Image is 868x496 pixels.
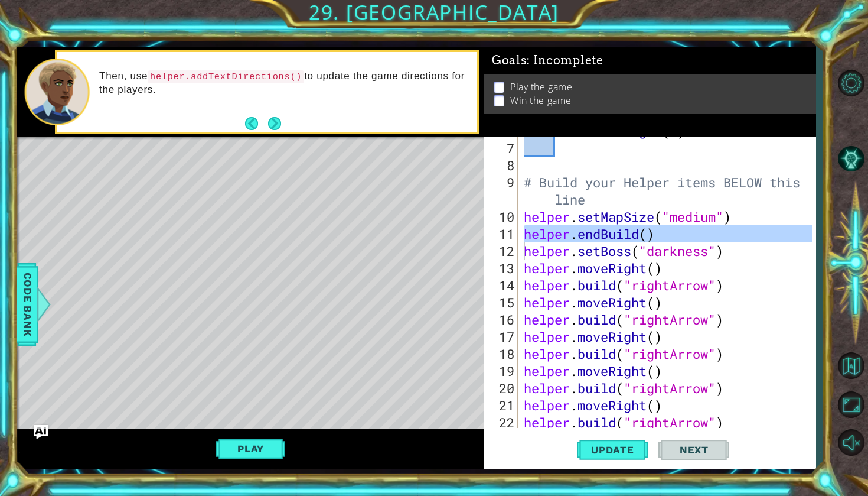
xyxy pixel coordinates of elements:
[487,260,518,277] div: 13
[834,142,868,176] button: AI Hint
[99,70,469,96] p: Then, use to update the game directions for the players.
[216,437,285,460] button: Play
[487,294,518,311] div: 15
[17,137,563,485] div: Level Map
[834,346,868,385] a: Back to Map
[487,345,518,362] div: 18
[487,157,518,174] div: 8
[834,66,868,101] button: Level Options
[268,117,281,130] button: Next
[487,414,518,431] div: 22
[510,94,572,107] p: Win the game
[487,140,518,157] div: 7
[34,425,48,439] button: Ask AI
[510,80,572,93] p: Play the game
[487,397,518,414] div: 21
[487,362,518,380] div: 19
[487,328,518,345] div: 17
[487,242,518,260] div: 12
[577,433,648,466] button: Update
[487,174,518,208] div: 9
[527,53,603,67] span: : Incomplete
[658,433,729,466] button: Next
[487,277,518,294] div: 14
[834,387,868,422] button: Maximize Browser
[245,117,268,130] button: Back
[579,444,646,456] span: Update
[487,380,518,397] div: 20
[834,348,868,382] button: Back to Map
[18,268,37,340] span: Code Bank
[487,225,518,242] div: 11
[492,53,603,68] span: Goals
[487,311,518,328] div: 16
[668,444,720,456] span: Next
[148,70,304,83] code: helper.addTextDirections()
[834,425,868,459] button: Unmute
[487,208,518,225] div: 10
